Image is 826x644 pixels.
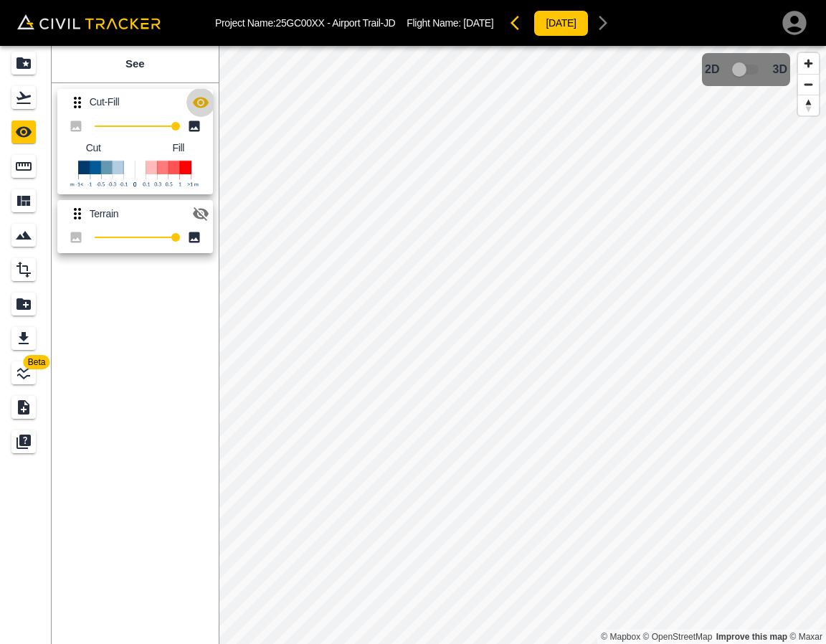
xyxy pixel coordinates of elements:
[798,74,819,95] button: Zoom out
[798,95,819,115] button: Reset bearing to north
[17,14,161,29] img: Civil Tracker
[726,56,767,83] span: 3D model not uploaded yet
[219,46,826,644] canvas: Map
[463,17,493,29] span: [DATE]
[407,17,493,29] p: Flight Name:
[533,10,588,37] button: [DATE]
[716,632,787,642] a: Map feedback
[215,17,395,29] p: Project Name: 25GC00XX - Airport Trail-JD
[789,632,822,642] a: Maxar
[601,632,640,642] a: Mapbox
[798,53,819,74] button: Zoom in
[773,63,787,76] span: 3D
[705,63,719,76] span: 2D
[643,632,713,642] a: OpenStreetMap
